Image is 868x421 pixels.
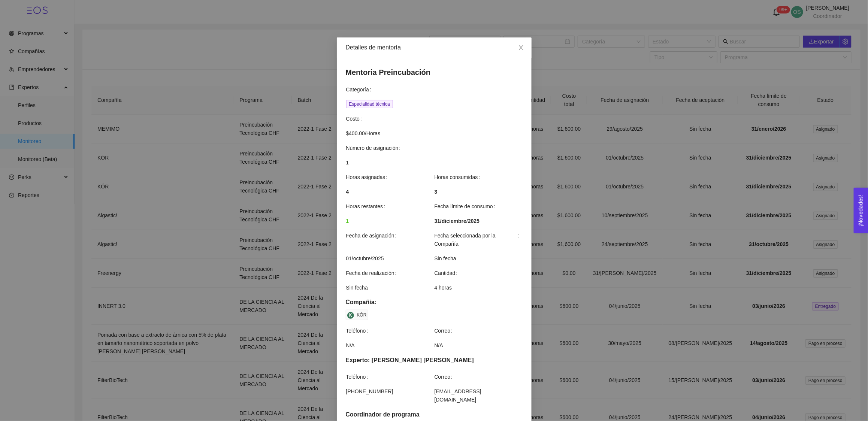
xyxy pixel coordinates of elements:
span: K [348,312,353,318]
span: Teléfono [346,373,371,381]
button: Close [511,37,532,58]
span: 4 horas [435,284,522,292]
div: Detalles de mentoría [346,43,523,52]
span: Horas asignadas [346,173,391,181]
strong: 4 [346,189,349,195]
span: Número de asignación [346,144,404,152]
span: 1 [346,158,522,167]
span: N/A [435,341,522,349]
span: Categoría [346,85,374,94]
span: Fecha seleccionada por la Compañía [435,231,522,248]
span: N/A [346,341,434,349]
div: Experto: [PERSON_NAME] [PERSON_NAME] [346,355,523,365]
span: Correo [435,327,456,335]
span: Horas restantes [346,202,388,210]
span: Teléfono [346,327,371,335]
span: close [518,45,524,51]
button: Open Feedback Widget [854,188,868,233]
h5: Compañía: [346,298,523,307]
span: $400.00 / Horas [346,129,522,137]
span: [PHONE_NUMBER] [346,387,434,396]
span: Correo [435,373,456,381]
span: Fecha de realización [346,269,400,277]
span: Cantidad [435,269,461,277]
span: Especialidad técnica [346,100,393,108]
span: Sin fecha [435,254,522,263]
h4: Mentoria Preincubación [346,67,523,78]
span: Fecha límite de consumo [435,202,498,210]
span: 01/octubre/2025 [346,254,434,263]
strong: 1 [346,218,349,224]
span: Horas consumidas [435,173,483,181]
span: Costo [346,115,365,123]
div: Coordinador de programa [346,410,523,419]
span: 31/diciembre/2025 [435,217,480,225]
span: Fecha de asignación [346,231,400,240]
span: Sin fecha [346,284,434,292]
span: [EMAIL_ADDRESS][DOMAIN_NAME] [435,387,522,404]
div: KÓR [357,311,367,319]
strong: 3 [435,189,438,195]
